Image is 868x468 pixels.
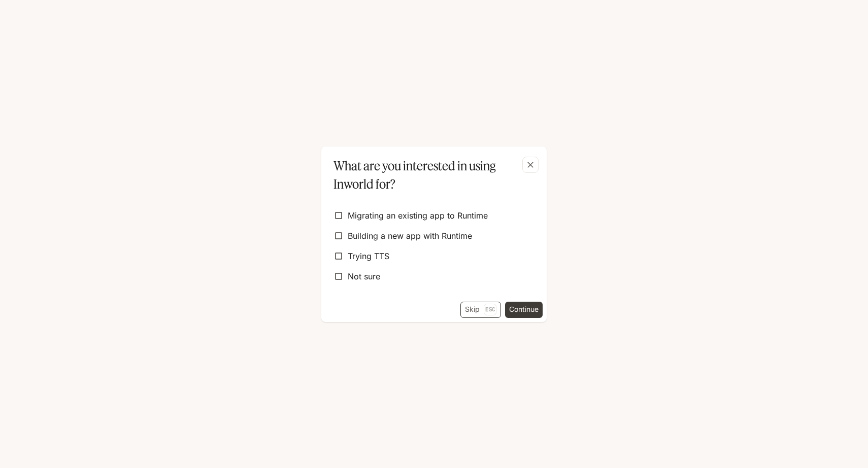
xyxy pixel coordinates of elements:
button: Continue [505,302,543,318]
span: Migrating an existing app to Runtime [348,209,488,222]
button: SkipEsc [460,302,501,318]
span: Trying TTS [348,250,389,262]
p: Esc [484,304,496,315]
span: Not sure [348,270,380,282]
p: What are you interested in using Inworld for? [333,157,530,193]
span: Building a new app with Runtime [348,230,472,242]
